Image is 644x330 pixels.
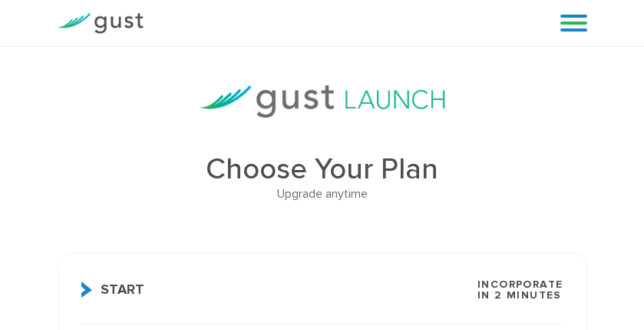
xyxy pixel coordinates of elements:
img: gust-launch-logos.svg [200,85,445,118]
img: Start Icon X2 [81,282,93,298]
span: Incorporate in 2 Minutes [477,279,563,301]
h1: Choose Your Plan [58,155,587,184]
img: Gust Logo [58,13,144,34]
div: Upgrade anytime [58,184,587,204]
span: Start [81,282,144,298]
